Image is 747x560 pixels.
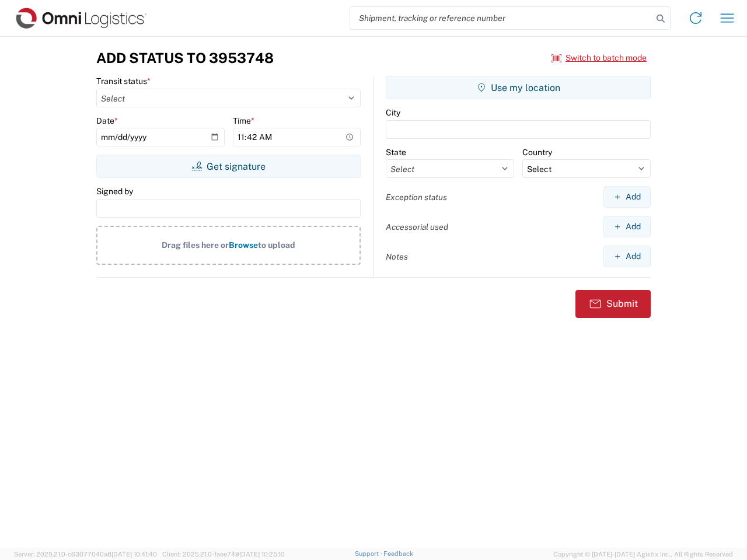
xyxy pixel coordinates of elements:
[229,240,258,250] span: Browse
[96,186,133,197] label: Signed by
[386,222,448,232] label: Accessorial used
[96,76,151,86] label: Transit status
[233,116,254,126] label: Time
[386,192,447,202] label: Exception status
[111,551,157,558] span: [DATE] 10:41:40
[386,251,408,262] label: Notes
[96,116,118,126] label: Date
[14,551,157,558] span: Server: 2025.21.0-c63077040a8
[603,246,651,267] button: Add
[96,50,274,66] h3: Add Status to 3953748
[386,147,406,157] label: State
[96,155,361,178] button: Get signature
[350,7,652,29] input: Shipment, tracking or reference number
[355,550,384,557] a: Support
[383,550,413,557] a: Feedback
[258,240,295,250] span: to upload
[522,147,552,157] label: Country
[162,551,285,558] span: Client: 2025.21.0-faee749
[553,549,733,559] span: Copyright © [DATE]-[DATE] Agistix Inc., All Rights Reserved
[603,186,651,208] button: Add
[603,216,651,237] button: Add
[239,551,285,558] span: [DATE] 10:25:10
[386,76,651,99] button: Use my location
[386,107,400,118] label: City
[575,290,651,318] button: Submit
[162,240,229,250] span: Drag files here or
[551,48,647,68] button: Switch to batch mode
